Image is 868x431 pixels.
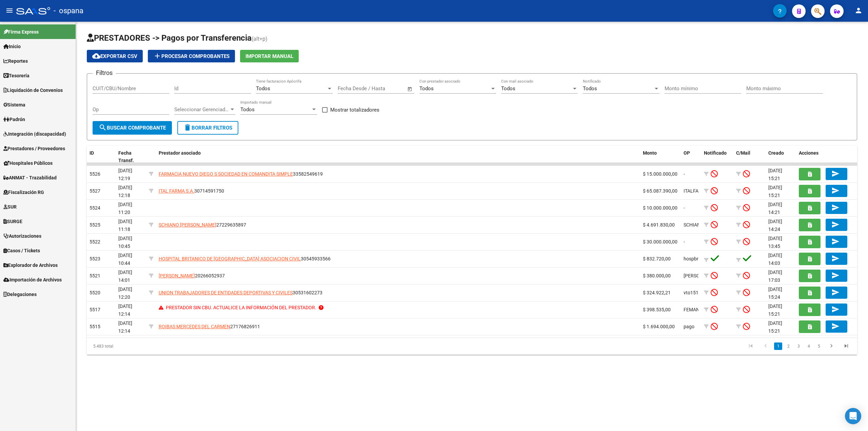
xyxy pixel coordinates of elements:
span: $ 380.000,00 [643,273,671,278]
span: Prestadores / Proveedores [3,145,65,152]
span: Liquidación de Convenios [3,86,63,94]
datatable-header-cell: Creado [766,146,796,168]
mat-icon: send [831,203,840,212]
datatable-header-cell: Monto [640,146,681,168]
span: Importar Manual [245,53,293,59]
mat-icon: send [831,305,840,313]
span: SCHIANO [PERSON_NAME] [159,222,216,228]
span: [DATE] 14:03 [768,253,782,266]
mat-icon: delete [183,123,192,132]
a: 1 [774,342,782,350]
span: Monto [643,150,657,156]
mat-icon: person [854,6,863,15]
button: Procesar Comprobantes [148,50,235,62]
mat-icon: send [831,322,840,330]
span: ANMAT - Trazabilidad [3,174,57,181]
datatable-header-cell: ID [87,146,116,168]
span: Firma Express [3,28,39,36]
button: Importar Manual [240,50,299,62]
span: Acciones [799,150,818,156]
span: $ 1.694.000,00 [643,324,675,329]
a: go to first page [744,342,757,350]
span: [DATE] 12:20 [118,287,132,300]
span: $ 832.720,00 [643,256,671,261]
button: Open calendar [406,85,414,93]
span: 5526 [90,171,100,177]
span: $ 30.000.000,00 [643,239,677,244]
li: page 1 [773,340,783,352]
span: 30545933566 [159,256,331,261]
li: page 4 [804,340,814,352]
span: SUR [3,203,17,211]
a: go to next page [825,342,838,350]
datatable-header-cell: Prestador asociado [156,146,640,168]
span: [DATE] 10:45 [118,236,132,249]
span: [PERSON_NAME] [684,273,720,278]
span: ROIBAS MERCEDES DEL CARMEN [159,324,230,329]
span: Explorador de Archivos [3,261,58,269]
span: Creado [768,150,784,156]
mat-icon: send [831,170,840,178]
span: [DATE] 13:45 [768,236,782,249]
span: [DATE] 15:21 [768,168,782,181]
a: go to previous page [759,342,772,350]
span: [DATE] 11:20 [118,202,132,215]
span: 5521 [90,273,100,278]
p: PRESTADOR SIN CBU. ACTUALICE LA INFORMACIÓN DEL PRESTADOR. [166,304,316,312]
span: 27176826911 [159,324,260,329]
mat-icon: search [99,123,107,132]
span: $ 324.922,21 [643,290,671,295]
a: 5 [815,342,823,350]
mat-icon: cloud_download [92,52,100,60]
span: Hospitales Públicos [3,159,53,167]
span: 5515 [90,324,100,329]
span: Importación de Archivos [3,276,62,283]
span: [DATE] 15:21 [768,185,782,198]
span: 5517 [90,307,100,312]
li: page 2 [783,340,793,352]
span: SCHIANOMARIN [684,222,719,228]
input: Fecha inicio [338,85,365,92]
mat-icon: send [831,271,840,279]
span: 20266052937 [159,273,225,278]
span: 30531602273 [159,290,322,295]
span: Fiscalización RG [3,189,44,196]
input: Fecha fin [371,85,404,92]
span: vto1510utedy [684,290,713,295]
span: Todos [583,85,597,92]
datatable-header-cell: OP [681,146,701,168]
span: Borrar Filtros [183,125,232,131]
span: - [684,239,685,244]
span: Buscar Comprobante [99,125,166,131]
span: $ 65.087.390,00 [643,188,677,194]
mat-icon: send [831,288,840,296]
span: Notificado [704,150,727,156]
span: Todos [419,85,434,92]
span: Todos [501,85,515,92]
span: [DATE] 14:24 [768,219,782,232]
span: [DATE] 15:21 [768,303,782,317]
span: $ 398.535,00 [643,307,671,312]
span: [DATE] 12:18 [118,185,132,198]
a: 4 [805,342,813,350]
span: [DATE] 12:19 [118,168,132,181]
mat-icon: menu [5,6,14,15]
span: Tesorería [3,72,29,79]
span: 27229635897 [159,222,246,228]
span: [DATE] 10:44 [118,253,132,266]
mat-icon: send [831,254,840,262]
span: OP [684,150,690,156]
div: Open Intercom Messenger [845,408,861,424]
span: PRESTADORES -> Pagos por Transferencia [87,33,252,43]
span: 33582549619 [159,171,323,177]
span: [DATE] 12:14 [118,303,132,317]
span: FEMANI [684,307,701,312]
mat-icon: add [153,52,161,60]
span: (alt+p) [252,36,268,42]
div: 5.483 total [87,338,240,355]
span: - [684,171,685,177]
span: Casos / Tickets [3,247,40,254]
span: [DATE] 14:21 [768,202,782,215]
span: 5524 [90,205,100,211]
span: ID [90,150,94,156]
